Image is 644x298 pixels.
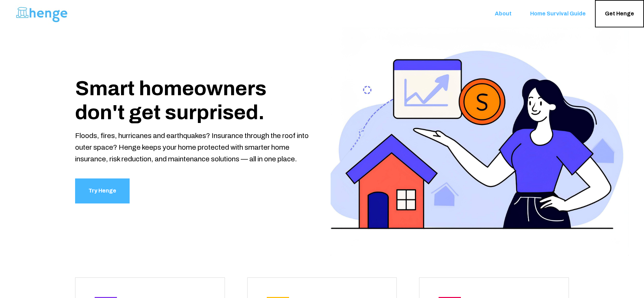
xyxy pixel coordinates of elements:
[88,186,116,196] span: Try Henge
[331,24,629,256] img: savvy homeowner using AI tool to mitigate home risk and save money. happy 17-12-2024 at 23-12-53-1
[605,11,634,17] span: Get Henge
[15,2,69,25] img: Henge-Full-Logo-Blue
[495,11,512,17] span: About
[75,178,130,203] a: Try Henge
[75,130,313,165] div: Floods, fires, hurricanes and earthquakes? Insurance through the roof into outer space? Henge kee...
[75,76,313,124] h1: Smart homeowners don't get surprised.
[530,11,586,17] span: Home Survival Guide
